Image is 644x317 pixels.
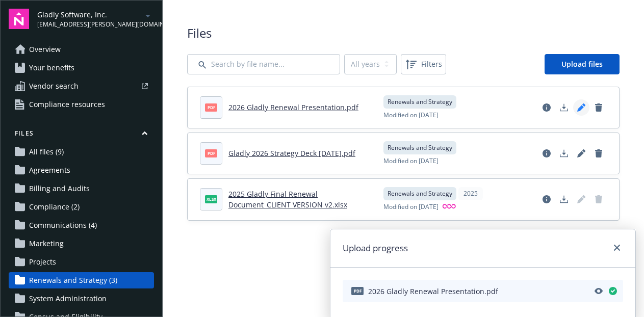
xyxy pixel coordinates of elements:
[590,283,607,299] a: Preview
[573,99,589,116] a: Edit document
[9,41,154,58] a: Overview
[29,162,70,178] span: Agreements
[29,272,117,288] span: Renewals and Strategy (3)
[573,191,589,207] span: Edit document
[9,96,154,113] a: Compliance resources
[187,54,340,74] input: Search by file name...
[538,145,555,162] a: View file details
[403,56,444,72] span: Filters
[9,162,154,178] a: Agreements
[37,9,154,29] button: Gladly Software, Inc.[EMAIL_ADDRESS][PERSON_NAME][DOMAIN_NAME]arrowDropDown
[29,290,107,307] span: System Administration
[590,145,607,162] a: Delete document
[9,78,154,94] a: Vendor search
[388,143,452,152] span: Renewals and Strategy
[29,217,97,233] span: Communications (4)
[29,41,61,58] span: Overview
[9,144,154,160] a: All files (9)
[368,286,498,297] span: 2026 Gladly Renewal Presentation.pdf
[205,103,217,111] span: pdf
[228,189,347,209] a: 2025 Gladly Final Renewal Document_CLIENT VERSION v2.xlsx
[29,144,64,160] span: All files (9)
[9,129,154,142] button: Files
[228,148,355,158] a: Gladly 2026 Strategy Deck [DATE].pdf
[421,59,442,69] span: Filters
[383,202,439,212] span: Modified on [DATE]
[37,20,142,29] span: [EMAIL_ADDRESS][PERSON_NAME][DOMAIN_NAME]
[388,97,452,107] span: Renewals and Strategy
[351,287,364,295] span: pdf
[37,9,142,20] span: Gladly Software, Inc.
[538,191,555,207] a: View file details
[573,145,589,162] a: Edit document
[9,199,154,215] a: Compliance (2)
[205,195,217,203] span: xlsx
[590,191,607,207] span: Delete document
[142,9,154,21] a: arrowDropDown
[29,235,64,252] span: Marketing
[401,54,446,74] button: Filters
[9,272,154,288] a: Renewals and Strategy (3)
[29,199,80,215] span: Compliance (2)
[9,235,154,252] a: Marketing
[29,78,79,94] span: Vendor search
[29,96,105,113] span: Compliance resources
[611,242,623,254] a: close
[383,111,439,120] span: Modified on [DATE]
[9,217,154,233] a: Communications (4)
[9,290,154,307] a: System Administration
[388,189,452,198] span: Renewals and Strategy
[545,54,620,74] a: Upload files
[561,59,603,69] span: Upload files
[343,242,408,255] h1: Upload progress
[9,180,154,197] a: Billing and Audits
[228,102,358,112] a: 2026 Gladly Renewal Presentation.pdf
[590,99,607,116] a: Delete document
[205,149,217,157] span: pdf
[29,60,74,76] span: Your benefits
[9,9,29,29] img: navigator-logo.svg
[556,99,572,116] a: Download document
[29,254,56,270] span: Projects
[538,99,555,116] a: View file details
[383,156,439,166] span: Modified on [DATE]
[458,187,483,200] div: 2025
[9,60,154,76] a: Your benefits
[556,191,572,207] a: Download document
[9,254,154,270] a: Projects
[29,180,90,197] span: Billing and Audits
[187,24,620,42] span: Files
[556,145,572,162] a: Download document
